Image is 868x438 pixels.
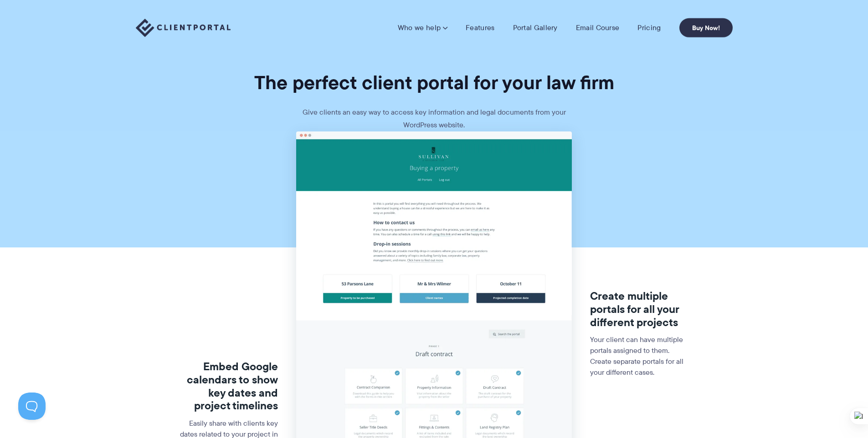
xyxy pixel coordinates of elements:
[590,290,690,329] h3: Create multiple portals for all your different projects
[298,106,571,131] p: Give clients an easy way to access key information and legal documents from your WordPress website.
[576,23,620,32] a: Email Course
[178,360,278,413] h3: Embed Google calendars to show key dates and project timelines
[513,23,558,32] a: Portal Gallery
[590,334,690,378] p: Your client can have multiple portals assigned to them. Create separate portals for all your diff...
[398,23,447,32] a: Who we help
[466,23,494,32] a: Features
[637,23,661,32] a: Pricing
[679,18,733,37] a: Buy Now!
[18,393,46,420] iframe: Toggle Customer Support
